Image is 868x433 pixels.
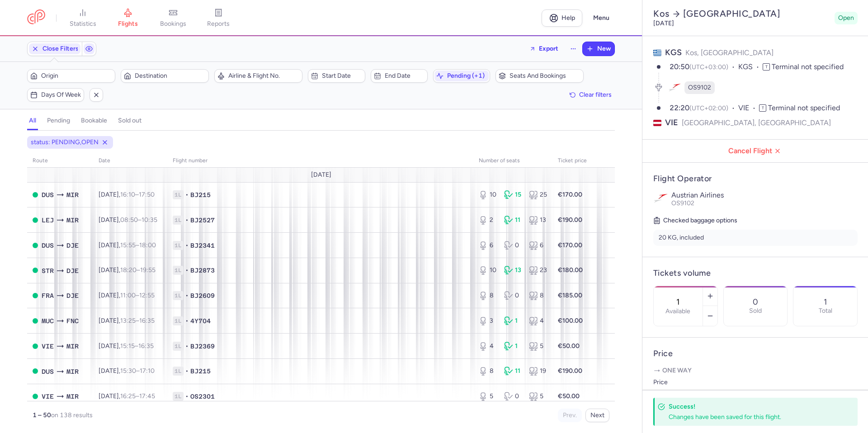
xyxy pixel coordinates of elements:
span: 1L [173,367,184,376]
a: bookings [151,8,196,28]
span: Clear filters [579,91,612,98]
span: Origin [41,72,112,80]
time: 15:15 [120,342,135,350]
h4: all [29,117,36,125]
span: reports [207,20,230,28]
div: 0 [504,392,522,401]
span: 1L [173,216,184,225]
time: 18:00 [139,241,156,249]
span: Terminal not specified [768,104,840,112]
strong: 1 – 50 [33,411,51,419]
strong: €170.00 [558,241,582,249]
th: date [93,154,167,168]
span: LEJ [42,215,54,225]
time: 13:25 [120,317,136,325]
span: KGS [665,47,682,57]
time: 11:00 [120,292,136,299]
time: 15:30 [120,367,136,375]
span: [DATE] [311,171,331,179]
strong: €170.00 [558,191,582,198]
span: 1L [173,241,184,250]
span: status: PENDING,OPEN [31,138,99,147]
div: 11 [504,216,522,225]
span: • [185,241,189,250]
strong: €190.00 [558,367,582,375]
span: • [185,367,189,376]
time: 12:55 [139,292,155,299]
div: 11 [504,367,522,376]
span: BJ2527 [190,216,215,225]
div: 6 [529,241,547,250]
span: Close Filters [42,45,79,52]
li: 20 KG, included [653,230,858,246]
a: statistics [60,8,105,28]
p: Austrian Airlines [671,191,858,199]
span: DUS [42,190,54,200]
time: [DATE] [653,19,674,27]
span: – [120,241,156,249]
time: 17:10 [140,367,155,375]
h4: sold out [118,117,142,125]
div: 13 [529,216,547,225]
span: 1L [173,316,184,325]
span: (UTC+03:00) [689,63,728,71]
span: – [120,266,156,274]
img: Austrian Airlines logo [653,191,668,206]
span: VIE [665,117,678,128]
span: BJ2341 [190,241,215,250]
span: • [185,216,189,225]
span: BJ215 [190,190,211,199]
span: [DATE], [99,317,155,325]
th: Ticket price [552,154,592,168]
span: – [120,317,155,325]
button: Start date [308,69,365,83]
div: 6 [479,241,497,250]
p: Sold [749,307,762,315]
div: 13 [504,266,522,275]
div: 2 [479,216,497,225]
span: BJ2369 [190,342,215,351]
div: Changes have been saved for this flight. [669,413,838,421]
button: New [583,42,614,56]
h4: Flight Operator [653,174,858,184]
span: Airline & Flight No. [228,72,299,80]
span: MIR [66,341,79,351]
span: OS2301 [190,392,215,401]
span: 1L [173,266,184,275]
time: 10:35 [142,216,157,224]
span: FRA [42,291,54,301]
div: 10 [479,190,497,199]
span: 4Y704 [190,316,211,325]
p: One way [653,366,858,375]
button: Origin [27,69,115,83]
div: 8 [479,367,497,376]
span: Export [539,45,558,52]
button: Clear filters [566,88,615,102]
div: 1 [504,316,522,325]
button: Next [585,409,609,422]
span: • [185,342,189,351]
span: Cancel Flight [650,147,861,155]
button: Seats and bookings [495,69,584,83]
span: VIE [738,103,759,113]
button: Export [524,42,564,56]
time: 16:25 [120,392,136,400]
span: [DATE], [99,292,155,299]
span: BJ2873 [190,266,215,275]
div: 4 [529,316,547,325]
span: DJE [66,291,79,301]
span: • [185,316,189,325]
div: 23 [529,266,547,275]
div: 3 [479,316,497,325]
div: 5 [529,342,547,351]
span: (UTC+02:00) [689,104,728,112]
span: – [120,392,155,400]
div: 5 [529,392,547,401]
button: Destination [121,69,209,83]
div: 8 [479,291,497,300]
time: 17:50 [139,191,155,198]
span: on 138 results [51,411,93,419]
span: DUS [42,240,54,250]
span: – [120,367,155,375]
div: 8 [529,291,547,300]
